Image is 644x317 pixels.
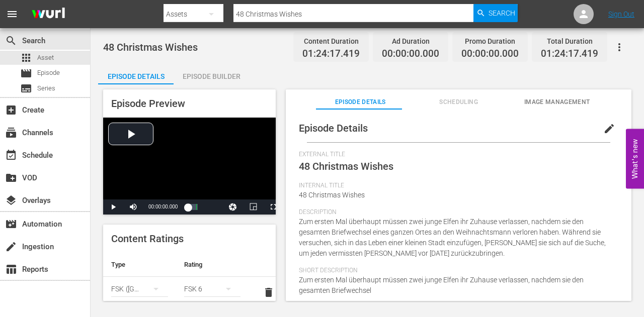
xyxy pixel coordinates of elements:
[6,8,18,20] span: menu
[174,64,249,88] div: Episode Builder
[299,191,365,199] span: 48 Christmas Wishes
[316,97,405,108] span: Episode Details
[111,233,184,245] span: Content Ratings
[5,104,17,116] span: Create
[223,199,243,215] button: Jump To Time
[489,4,515,22] span: Search
[5,263,17,275] span: Reports
[103,253,176,277] th: Type
[123,199,143,215] button: Mute
[299,267,613,275] span: Short Description
[37,53,54,63] span: Asset
[461,34,519,48] div: Promo Duration
[5,241,17,253] span: Ingestion
[299,276,584,294] span: Zum ersten Mal überhaupt müssen zwei junge Elfen ihr Zuhause verlassen, nachdem sie den gesamten ...
[461,48,519,60] span: 00:00:00.000
[299,182,613,190] span: Internal Title
[184,275,241,303] div: FSK 6
[5,35,17,47] span: Search
[243,199,263,215] button: Picture-in-Picture
[382,48,439,60] span: 00:00:00.000
[299,151,613,159] span: External Title
[188,204,198,210] div: Progress Bar
[541,48,598,60] span: 01:24:17.419
[299,122,368,134] span: Episode Details
[176,253,249,277] th: Rating
[103,118,276,215] div: Video Player
[257,280,281,304] button: delete
[98,64,174,84] button: Episode Details
[148,204,178,209] span: 00:00:00.000
[111,275,168,303] div: FSK ([GEOGRAPHIC_DATA])
[103,199,123,215] button: Play
[5,194,17,206] span: Overlays
[299,208,613,217] span: Description
[37,83,55,93] span: Series
[174,64,249,84] button: Episode Builder
[5,149,17,161] span: Schedule
[24,3,72,26] img: ans4CAIJ8jUAAAAAAAAAAAAAAAAAAAAAAAAgQb4GAAAAAAAAAAAAAAAAAAAAAAAAJMjXAAAAAAAAAAAAAAAAAAAAAAAAgAT5G...
[103,253,276,308] table: simple table
[263,199,283,215] button: Fullscreen
[103,41,198,53] span: 48 Christmas Wishes
[473,4,518,22] button: Search
[541,34,598,48] div: Total Duration
[20,67,32,79] span: Episode
[626,129,644,188] button: Open Feedback Widget
[608,10,634,18] a: Sign Out
[37,68,60,78] span: Episode
[513,97,601,108] span: Image Management
[597,117,621,141] button: edit
[20,52,32,64] span: Asset
[5,127,17,139] span: Channels
[603,123,615,135] span: edit
[415,97,503,108] span: Scheduling
[5,218,17,230] span: Automation
[299,218,606,257] span: Zum ersten Mal überhaupt müssen zwei junge Elfen ihr Zuhause verlassen, nachdem sie den gesamten ...
[299,160,393,172] span: 48 Christmas Wishes
[302,34,360,48] div: Content Duration
[20,82,32,94] span: Series
[111,97,185,110] span: Episode Preview
[98,64,174,88] div: Episode Details
[302,48,360,60] span: 01:24:17.419
[382,34,439,48] div: Ad Duration
[5,172,17,184] span: VOD
[263,286,275,298] span: delete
